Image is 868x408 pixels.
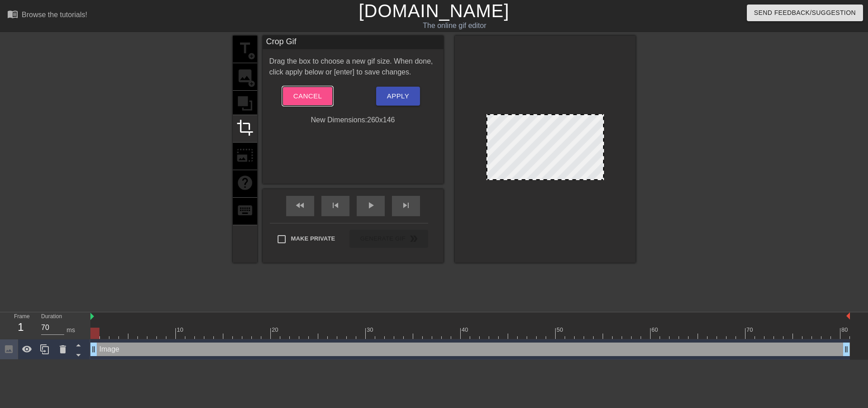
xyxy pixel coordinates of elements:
[66,325,75,335] div: ms
[272,325,280,334] div: 20
[841,325,849,334] div: 80
[367,325,375,334] div: 30
[401,200,411,211] span: skip_next
[7,9,87,23] a: Browse the tutorials!
[359,1,509,21] a: [DOMAIN_NAME]
[7,9,18,19] span: menu_book
[41,314,62,320] label: Duration
[22,11,87,19] div: Browse the tutorials!
[330,200,341,211] span: skip_previous
[236,119,254,136] span: crop
[754,7,856,19] span: Send Feedback/Suggestion
[263,36,443,49] div: Crop Gif
[291,234,335,243] span: Make Private
[89,345,98,354] span: drag_handle
[177,325,185,334] div: 10
[557,325,565,334] div: 50
[293,90,322,102] span: Cancel
[295,200,306,211] span: fast_rewind
[263,56,443,78] div: Drag the box to choose a new gif size. When done, click apply below or [enter] to save changes.
[14,319,28,335] div: 1
[651,325,660,334] div: 60
[365,200,376,211] span: play_arrow
[7,312,34,338] div: Frame
[263,115,443,125] div: New Dimensions: 260 x 146
[294,20,615,31] div: The online gif editor
[376,87,420,106] button: Apply
[846,312,850,320] img: bound-end.png
[387,90,409,102] span: Apply
[842,345,851,354] span: drag_handle
[462,325,470,334] div: 40
[746,325,755,334] div: 70
[747,5,863,21] button: Send Feedback/Suggestion
[283,87,333,106] button: Cancel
